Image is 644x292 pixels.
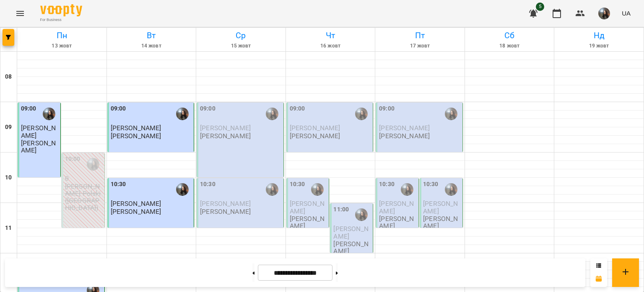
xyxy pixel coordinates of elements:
[379,124,430,132] span: [PERSON_NAME]
[401,183,413,196] img: Бойцун Яна Вікторівна
[290,104,305,113] label: 09:00
[200,180,216,189] label: 10:30
[111,104,126,113] label: 09:00
[266,108,278,120] img: Бойцун Яна Вікторівна
[111,200,161,208] span: [PERSON_NAME]
[87,158,99,171] img: Бойцун Яна Вікторівна
[379,180,395,189] label: 10:30
[200,200,251,208] span: [PERSON_NAME]
[423,180,439,189] label: 10:30
[379,200,414,215] span: [PERSON_NAME]
[111,208,161,215] p: [PERSON_NAME]
[445,183,457,196] img: Бойцун Яна Вікторівна
[40,17,82,23] span: For Business
[423,215,461,230] p: [PERSON_NAME]
[333,225,368,240] span: [PERSON_NAME]
[21,124,56,139] span: [PERSON_NAME]
[290,200,325,215] span: [PERSON_NAME]
[200,104,216,113] label: 09:00
[377,29,463,42] h6: Пт
[445,108,457,120] img: Бойцун Яна Вікторівна
[287,42,374,50] h6: 16 жовт
[21,104,36,113] label: 09:00
[65,175,103,182] p: 0
[111,132,161,139] p: [PERSON_NAME]
[290,180,305,189] label: 10:30
[379,104,395,113] label: 09:00
[333,205,349,214] label: 11:00
[5,72,12,82] h6: 08
[290,215,327,230] p: [PERSON_NAME]
[108,29,195,42] h6: Вт
[200,132,251,139] p: [PERSON_NAME]
[5,224,12,233] h6: 11
[40,4,82,16] img: Voopty Logo
[598,8,610,19] img: 3223da47ea16ff58329dec54ac365d5d.JPG
[176,183,189,196] img: Бойцун Яна Вікторівна
[556,42,642,50] h6: 19 жовт
[200,208,251,215] p: [PERSON_NAME]
[10,3,30,24] button: Menu
[536,3,544,11] span: 5
[377,42,463,50] h6: 17 жовт
[18,42,105,50] h6: 13 жовт
[423,200,458,215] span: [PERSON_NAME]
[21,139,59,154] p: [PERSON_NAME]
[65,155,80,164] label: 10:00
[197,29,284,42] h6: Ср
[266,183,278,196] img: Бойцун Яна Вікторівна
[290,124,340,132] span: [PERSON_NAME]
[466,42,553,50] h6: 18 жовт
[176,108,189,120] img: Бойцун Яна Вікторівна
[311,183,324,196] img: Бойцун Яна Вікторівна
[111,124,161,132] span: [PERSON_NAME]
[108,42,195,50] h6: 14 жовт
[18,29,105,42] h6: Пн
[287,29,374,42] h6: Чт
[111,180,126,189] label: 10:30
[65,183,103,212] p: [PERSON_NAME] Polski ([GEOGRAPHIC_DATA])
[355,208,368,221] img: Бойцун Яна Вікторівна
[466,29,553,42] h6: Сб
[5,173,12,182] h6: 10
[290,132,340,139] p: [PERSON_NAME]
[622,9,631,18] span: UA
[197,42,284,50] h6: 15 жовт
[355,108,368,120] img: Бойцун Яна Вікторівна
[5,123,12,132] h6: 09
[379,132,430,139] p: [PERSON_NAME]
[200,124,251,132] span: [PERSON_NAME]
[618,5,634,21] button: UA
[379,215,417,230] p: [PERSON_NAME]
[333,240,371,255] p: [PERSON_NAME]
[556,29,642,42] h6: Нд
[43,108,55,120] img: Бойцун Яна Вікторівна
